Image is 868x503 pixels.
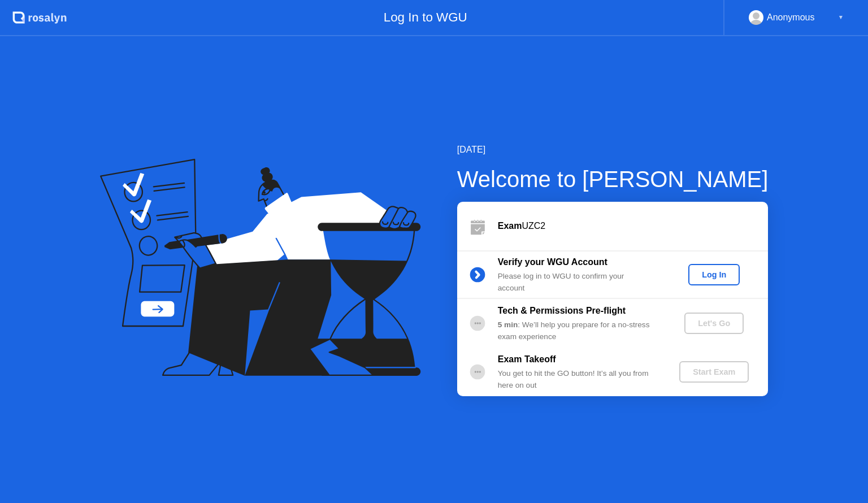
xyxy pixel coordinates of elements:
div: [DATE] [457,143,769,157]
div: ▼ [838,10,844,25]
div: Log In [693,270,735,279]
b: Exam Takeoff [498,354,556,364]
div: Anonymous [767,10,815,25]
button: Let's Go [684,313,744,334]
button: Log In [688,264,740,285]
b: Verify your WGU Account [498,257,607,267]
div: You get to hit the GO button! It’s all you from here on out [498,368,661,391]
div: UZC2 [498,219,768,233]
b: Exam [498,221,522,231]
b: 5 min [498,320,518,329]
button: Start Exam [679,361,749,383]
div: Welcome to [PERSON_NAME] [457,162,769,196]
div: Please log in to WGU to confirm your account [498,271,661,294]
b: Tech & Permissions Pre-flight [498,306,626,315]
div: Let's Go [689,319,739,328]
div: Start Exam [684,367,744,376]
div: : We’ll help you prepare for a no-stress exam experience [498,319,661,342]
